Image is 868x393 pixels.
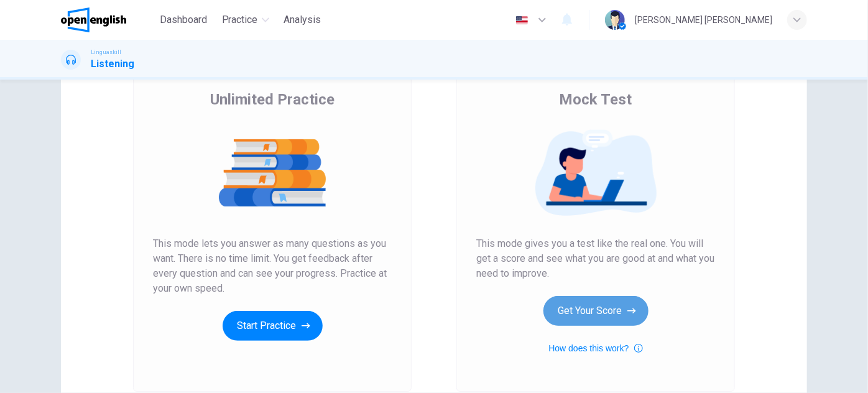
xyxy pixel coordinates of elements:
[635,12,772,27] div: [PERSON_NAME] [PERSON_NAME]
[160,12,207,27] span: Dashboard
[153,236,392,296] span: This mode lets you answer as many questions as you want. There is no time limit. You get feedback...
[514,16,530,25] img: en
[91,57,134,72] h1: Listening
[61,7,155,32] a: OpenEnglish logo
[155,9,212,31] button: Dashboard
[222,12,258,27] span: Practice
[605,10,625,30] img: Profile picture
[210,90,335,109] span: Unlimited Practice
[223,311,323,341] button: Start Practice
[217,9,274,31] button: Practice
[543,296,649,326] button: Get Your Score
[279,9,326,31] button: Analysis
[560,90,632,109] span: Mock Test
[476,236,715,281] span: This mode gives you a test like the real one. You will get a score and see what you are good at a...
[548,341,642,356] button: How does this work?
[61,7,126,32] img: OpenEnglish logo
[91,48,121,57] span: Linguaskill
[284,12,321,27] span: Analysis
